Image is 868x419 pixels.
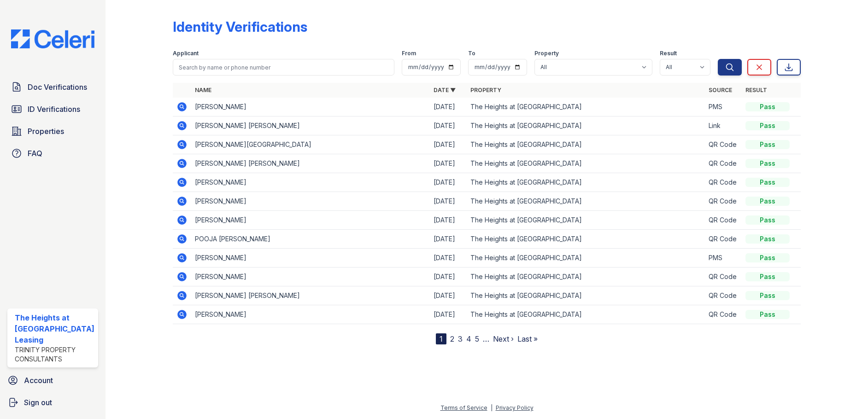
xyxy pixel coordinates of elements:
div: Pass [745,310,790,319]
label: Applicant [173,50,199,57]
td: QR Code [705,192,742,211]
td: The Heights at [GEOGRAPHIC_DATA] [467,154,705,173]
td: The Heights at [GEOGRAPHIC_DATA] [467,116,705,135]
td: QR Code [705,154,742,173]
span: … [483,333,489,344]
td: The Heights at [GEOGRAPHIC_DATA] [467,286,705,305]
span: FAQ [28,148,42,159]
td: POOJA [PERSON_NAME] [191,230,430,249]
td: [DATE] [430,116,467,135]
a: Privacy Policy [496,404,534,411]
div: The Heights at [GEOGRAPHIC_DATA] Leasing [15,312,94,345]
td: The Heights at [GEOGRAPHIC_DATA] [467,173,705,192]
div: Pass [745,234,790,244]
td: [PERSON_NAME] [191,211,430,230]
a: Property [470,87,501,93]
div: Pass [745,253,790,262]
td: QR Code [705,135,742,154]
td: The Heights at [GEOGRAPHIC_DATA] [467,305,705,324]
td: [PERSON_NAME] [PERSON_NAME] [191,116,430,135]
a: 3 [458,334,463,343]
td: QR Code [705,305,742,324]
span: Doc Verifications [28,81,87,93]
a: 5 [475,334,479,343]
td: [PERSON_NAME] [191,192,430,211]
input: Search by name or phone number [173,59,395,76]
td: The Heights at [GEOGRAPHIC_DATA] [467,135,705,154]
td: [PERSON_NAME] [191,173,430,192]
td: QR Code [705,268,742,286]
img: CE_Logo_Blue-a8612792a0a2168367f1c8372b55b34899dd931a85d93a1a3d3e32e68fde9ad4.png [4,29,102,48]
label: From [402,50,416,57]
div: 1 [436,333,446,344]
td: QR Code [705,173,742,192]
div: Pass [745,159,790,168]
div: Pass [745,178,790,187]
span: Properties [28,126,64,137]
span: Sign out [24,397,52,408]
td: [DATE] [430,249,467,268]
td: [DATE] [430,173,467,192]
a: Result [745,87,767,93]
div: Pass [745,197,790,206]
td: [DATE] [430,192,467,211]
a: Account [4,371,102,390]
td: The Heights at [GEOGRAPHIC_DATA] [467,98,705,116]
a: Next › [493,334,514,343]
label: Property [534,50,559,57]
td: [PERSON_NAME] [191,305,430,324]
div: Pass [745,291,790,300]
td: [DATE] [430,211,467,230]
a: Name [195,87,211,93]
td: [PERSON_NAME][GEOGRAPHIC_DATA] [191,135,430,154]
td: Link [705,116,742,135]
div: Trinity Property Consultants [15,345,94,364]
td: [PERSON_NAME] [PERSON_NAME] [191,286,430,305]
a: Last » [517,334,538,343]
td: QR Code [705,211,742,230]
div: Pass [745,121,790,130]
td: The Heights at [GEOGRAPHIC_DATA] [467,249,705,268]
a: 4 [466,334,471,343]
div: Pass [745,272,790,281]
a: FAQ [7,144,98,163]
td: [DATE] [430,154,467,173]
a: Terms of Service [440,404,487,411]
td: The Heights at [GEOGRAPHIC_DATA] [467,192,705,211]
span: Account [24,375,53,386]
td: [PERSON_NAME] [PERSON_NAME] [191,154,430,173]
td: PMS [705,249,742,268]
td: [PERSON_NAME] [191,98,430,116]
td: [DATE] [430,305,467,324]
a: ID Verifications [7,100,98,118]
td: [DATE] [430,268,467,286]
a: Sign out [4,393,102,412]
label: To [468,50,475,57]
a: Source [709,87,732,93]
td: PMS [705,98,742,116]
div: Pass [745,140,790,149]
div: Pass [745,102,790,111]
td: The Heights at [GEOGRAPHIC_DATA] [467,230,705,249]
div: Identity Verifications [173,18,307,35]
td: The Heights at [GEOGRAPHIC_DATA] [467,268,705,286]
td: QR Code [705,286,742,305]
label: Result [660,50,677,57]
div: | [491,404,493,411]
td: The Heights at [GEOGRAPHIC_DATA] [467,211,705,230]
a: 2 [450,334,454,343]
span: ID Verifications [28,104,80,115]
td: [DATE] [430,135,467,154]
td: [DATE] [430,286,467,305]
div: Pass [745,215,790,225]
a: Properties [7,122,98,140]
td: QR Code [705,230,742,249]
a: Doc Verifications [7,78,98,96]
a: Date ▼ [434,87,456,93]
td: [DATE] [430,230,467,249]
td: [PERSON_NAME] [191,268,430,286]
td: [DATE] [430,98,467,116]
td: [PERSON_NAME] [191,249,430,268]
